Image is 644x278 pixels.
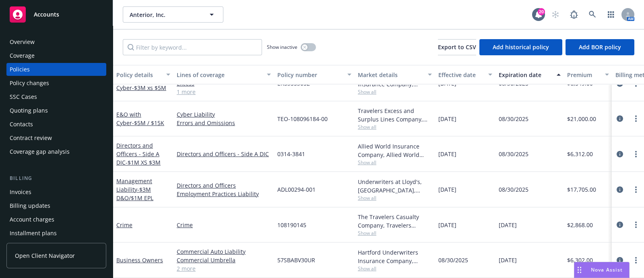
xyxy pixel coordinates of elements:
[277,256,315,264] span: 57SBABV30UR
[574,262,584,278] div: Drag to move
[358,178,432,194] div: Underwriters at Lloyd's, [GEOGRAPHIC_DATA], [PERSON_NAME] of [GEOGRAPHIC_DATA], RT Specialty Insu...
[116,75,166,92] a: E&O with Cyber
[438,43,476,51] span: Export to CSV
[177,181,271,190] a: Directors and Officers
[438,256,468,264] span: 08/30/2025
[6,36,106,48] a: Overview
[567,221,593,229] span: $2,868.00
[438,185,456,194] span: [DATE]
[566,6,582,23] a: Report a Bug
[493,43,549,51] span: Add historical policy
[584,6,601,23] a: Search
[6,174,106,182] div: Billing
[177,71,262,79] div: Lines of coverage
[132,84,166,92] span: - $3M xs $5M
[567,185,596,194] span: $17,705.00
[177,221,271,229] a: Crime
[10,104,48,117] div: Quoting plans
[499,185,528,194] span: 08/30/2025
[358,213,432,230] div: The Travelers Casualty Company, Travelers Insurance
[177,190,271,198] a: Employment Practices Liability
[574,262,630,278] button: Nova Assist
[358,71,423,79] div: Market details
[438,115,456,123] span: [DATE]
[479,39,562,55] button: Add historical policy
[358,265,432,272] span: Show all
[10,132,52,144] div: Contract review
[567,115,596,123] span: $21,000.00
[358,248,432,265] div: Hartford Underwriters Insurance Company, Hartford Insurance Group
[15,251,75,260] span: Open Client Navigator
[547,6,563,23] a: Start snowing
[10,77,49,90] div: Policy changes
[438,150,456,158] span: [DATE]
[631,220,641,230] a: more
[10,227,57,240] div: Installment plans
[6,227,106,240] a: Installment plans
[499,221,517,229] span: [DATE]
[123,39,262,55] input: Filter by keyword...
[173,65,274,84] button: Lines of coverage
[631,255,641,265] a: more
[277,185,316,194] span: ADL00294-001
[277,150,305,158] span: 0314-3841
[116,177,153,202] a: Management Liability
[116,142,161,166] a: Directors and Officers - Side A DIC
[499,71,552,79] div: Expiration date
[631,185,641,194] a: more
[267,44,297,50] span: Show inactive
[567,71,600,79] div: Premium
[435,65,495,84] button: Effective date
[126,159,161,166] span: - $1M XS $3M
[358,123,432,130] span: Show all
[10,118,33,131] div: Contacts
[438,71,483,79] div: Effective date
[116,111,164,127] a: E&O with Cyber
[358,159,432,166] span: Show all
[6,104,106,117] a: Quoting plans
[277,71,343,79] div: Policy number
[123,6,223,23] button: Anterior, Inc.
[6,3,106,26] a: Accounts
[358,194,432,201] span: Show all
[6,132,106,144] a: Contract review
[177,150,271,158] a: Directors and Officers - Side A DIC
[615,114,625,123] a: circleInformation
[10,199,50,212] div: Billing updates
[10,36,35,48] div: Overview
[277,115,328,123] span: TEO-108096184-00
[177,264,271,273] a: 2 more
[177,88,271,96] a: 1 more
[615,185,625,194] a: circleInformation
[177,247,271,256] a: Commercial Auto Liability
[277,221,306,229] span: 108190145
[499,115,528,123] span: 08/30/2025
[132,119,164,127] span: - $5M / $15K
[438,221,456,229] span: [DATE]
[564,65,612,84] button: Premium
[6,63,106,76] a: Policies
[358,107,432,123] div: Travelers Excess and Surplus Lines Company, Travelers Insurance, RT Specialty Insurance Services,...
[177,110,271,119] a: Cyber Liability
[358,142,432,159] div: Allied World Insurance Company, Allied World Assurance Company (AWAC), RT Specialty Insurance Ser...
[615,255,625,265] a: circleInformation
[538,8,545,15] div: 20
[274,65,355,84] button: Policy number
[116,71,161,79] div: Policy details
[6,90,106,103] a: SSC Cases
[615,149,625,159] a: circleInformation
[6,199,106,212] a: Billing updates
[358,88,432,95] span: Show all
[10,213,54,226] div: Account charges
[10,186,31,199] div: Invoices
[495,65,564,84] button: Expiration date
[499,256,517,264] span: [DATE]
[177,256,271,264] a: Commercial Umbrella
[591,266,623,273] span: Nova Assist
[567,150,593,158] span: $6,312.00
[631,149,641,159] a: more
[438,39,476,55] button: Export to CSV
[177,119,271,127] a: Errors and Omissions
[6,49,106,62] a: Coverage
[6,118,106,131] a: Contacts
